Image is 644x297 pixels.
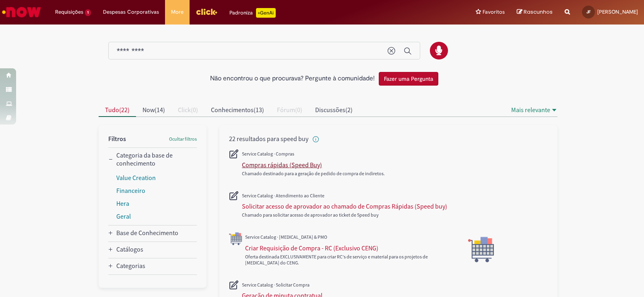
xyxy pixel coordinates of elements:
a: Rascunhos [517,8,553,16]
span: More [171,8,184,16]
span: [PERSON_NAME] [597,8,638,15]
span: Despesas Corporativas [103,8,159,16]
span: Favoritos [483,8,505,16]
h2: Não encontrou o que procurava? Pergunte à comunidade! [210,75,375,82]
span: JF [586,9,590,14]
button: Fazer uma Pergunta [379,72,438,86]
span: Rascunhos [524,8,553,16]
span: 1 [85,9,91,16]
img: click_logo_yellow_360x200.png [196,6,217,18]
img: ServiceNow [1,4,42,20]
p: +GenAi [256,8,276,18]
div: Padroniza [229,8,276,18]
span: Requisições [55,8,83,16]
